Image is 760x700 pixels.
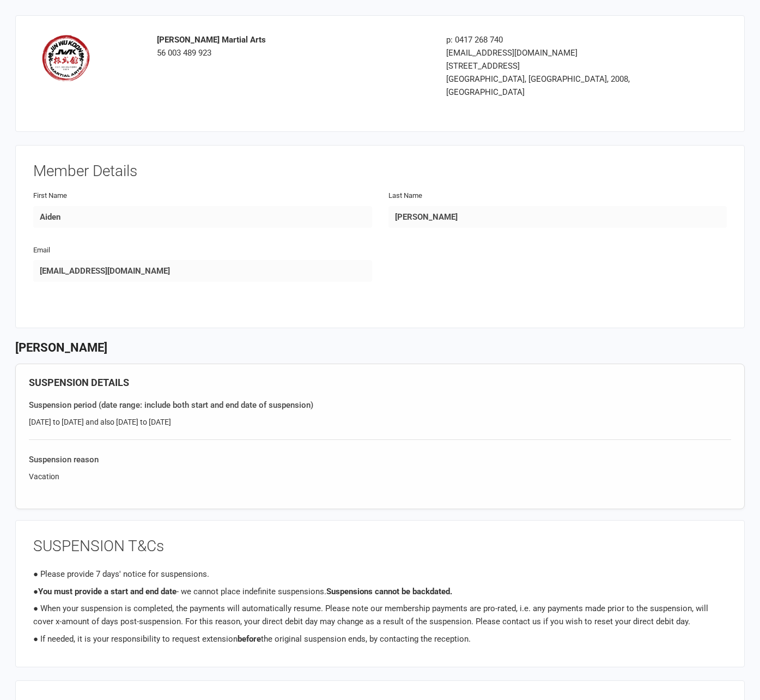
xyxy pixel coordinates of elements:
span: Suspensions cannot be backdated. [326,587,452,596]
label: First Name [33,190,67,202]
h3: Member Details [33,163,727,180]
div: Suspension reason [29,453,731,466]
div: [EMAIL_ADDRESS][DOMAIN_NAME] [446,46,661,59]
h4: SUSPENSION DETAILS [29,377,731,388]
h3: SUSPENSION T&Cs [33,538,727,555]
strong: [PERSON_NAME] Martial Arts [157,35,266,45]
span: You must provide a start and end date [38,587,177,596]
div: [STREET_ADDRESS] [446,59,661,73]
p: ● - we cannot place indefinite suspensions. [33,585,727,598]
p: ● Please provide 7 days' notice for suspensions. [33,568,727,581]
label: Last Name [388,190,422,202]
div: p: 0417 268 740 [446,33,661,46]
p: ● If needed, it is your responsibility to request extension the original suspension ends, by cont... [33,632,727,645]
img: 78f6cc41-750d-4fd2-be71-4200fcf54af6.png [41,33,90,83]
div: [GEOGRAPHIC_DATA], [GEOGRAPHIC_DATA], 2008, [GEOGRAPHIC_DATA] [446,73,661,99]
label: Email [33,245,50,256]
h3: [PERSON_NAME] [15,341,745,354]
span: before [238,634,261,644]
div: Vacation [29,470,731,482]
div: [DATE] to [DATE] and also [DATE] to [DATE] [29,416,731,428]
div: 56 003 489 923 [157,33,429,59]
div: Suspension period (date range: include both start and end date of suspension) [29,399,731,412]
p: ● When your suspension is completed, the payments will automatically resume. Please note our memb... [33,602,727,628]
signed-waiver-collapsible-panel: waiver.signed_waiver_form_attributes.gym_tacs_title [15,520,745,667]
